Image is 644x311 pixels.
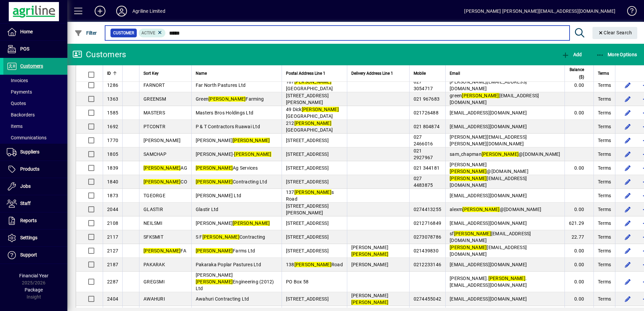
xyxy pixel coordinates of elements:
span: [PERSON_NAME] [196,138,270,143]
span: NEILSMI [143,220,162,226]
span: Postal Address Line 1 [286,70,325,77]
span: 0274413255 [414,207,442,212]
span: 2187 [107,262,118,267]
span: Terms [598,220,611,227]
span: Far North Pastures Ltd [196,82,246,88]
a: Knowledge Base [622,1,636,23]
span: 021 2927967 [414,148,433,160]
span: [PERSON_NAME] [196,220,270,226]
span: POS [20,46,29,51]
em: [PERSON_NAME] [196,179,233,184]
span: 1840 [107,179,118,184]
span: [STREET_ADDRESS] [286,179,329,184]
em: [PERSON_NAME] [302,107,339,112]
button: Edit [622,259,633,270]
a: Items [3,120,67,132]
span: PO Box 58 [286,279,309,284]
span: FA [143,248,186,253]
button: Edit [622,218,633,229]
button: Edit [622,276,633,287]
span: [PERSON_NAME] [351,262,388,267]
span: 2117 [107,234,118,240]
span: 2404 [107,296,118,302]
td: 0.00 [565,258,594,272]
div: ID [107,70,118,77]
span: Backorders [7,112,35,117]
span: 212 [GEOGRAPHIC_DATA] [286,120,333,133]
span: 49 Dick [GEOGRAPHIC_DATA] [286,107,339,119]
span: 138 Road [286,262,343,267]
a: POS [3,41,67,58]
span: PAKARAK [143,262,165,267]
a: Settings [3,230,67,246]
a: Backorders [3,109,67,120]
em: [PERSON_NAME] [234,151,271,157]
button: Edit [622,163,633,173]
button: Profile [111,5,132,17]
td: 0.00 [565,292,594,306]
span: [PERSON_NAME] @[DOMAIN_NAME] [450,162,528,174]
a: Suppliers [3,144,67,161]
em: [PERSON_NAME] [462,207,500,212]
em: [PERSON_NAME] [450,169,487,174]
span: [EMAIL_ADDRESS][DOMAIN_NAME] [450,193,527,198]
span: FARNORT [143,82,165,88]
span: GREENSM [143,96,166,102]
span: Contracting Ltd [196,179,267,184]
span: Terms [598,296,611,302]
a: Jobs [3,178,67,195]
em: [PERSON_NAME] [482,151,519,157]
em: [PERSON_NAME] [351,300,388,305]
span: Sort Key [143,70,159,77]
td: 0.00 [565,272,594,292]
button: Add [560,48,583,61]
em: [PERSON_NAME] [143,179,181,184]
em: [PERSON_NAME] [450,176,487,181]
a: Payments [3,86,67,98]
td: 0.00 [565,78,594,92]
span: [STREET_ADDRESS] [286,248,329,253]
span: Home [20,29,33,34]
span: 2287 [107,279,118,284]
div: Mobile [414,70,442,77]
button: Edit [622,135,633,146]
span: 021 344181 [414,165,440,171]
span: PTCONTR [143,124,165,129]
em: [PERSON_NAME] [294,79,331,84]
span: SFKSMIT [143,234,163,240]
button: Edit [622,107,633,118]
span: Add [561,52,582,57]
em: [PERSON_NAME] [233,138,270,143]
span: TGEORGE [143,193,165,198]
span: Products [20,166,39,172]
em: [PERSON_NAME] [450,245,487,250]
span: Terms [598,70,609,77]
span: green [EMAIL_ADDRESS][DOMAIN_NAME] [450,93,539,105]
span: [PERSON_NAME][EMAIL_ADDRESS][PERSON_NAME][DOMAIN_NAME] [450,134,527,146]
button: Clear [592,27,638,39]
span: 2044 [107,207,118,212]
span: Communications [7,135,46,140]
td: 0.00 [565,203,594,216]
span: Filter [74,30,97,36]
button: Edit [622,190,633,201]
button: Edit [622,204,633,215]
td: 0.00 [565,106,594,120]
span: 1805 [107,151,118,157]
span: [EMAIL_ADDRESS][DOMAIN_NAME] [450,220,527,226]
span: 021726488 [414,110,439,115]
td: 621.29 [565,216,594,230]
span: Support [20,252,37,257]
em: [PERSON_NAME] [294,262,331,267]
button: Edit [622,121,633,132]
span: AWAHURI [143,296,165,302]
span: Ag Services [196,165,258,171]
span: 1585 [107,110,118,115]
a: Communications [3,132,67,143]
span: alexm @[DOMAIN_NAME] [450,207,541,212]
span: Financial Year [19,273,49,278]
span: sf [EMAIL_ADDRESS][DOMAIN_NAME] [450,231,531,243]
span: Terms [598,247,611,254]
span: Terms [598,261,611,268]
span: [PERSON_NAME]- [196,151,271,157]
